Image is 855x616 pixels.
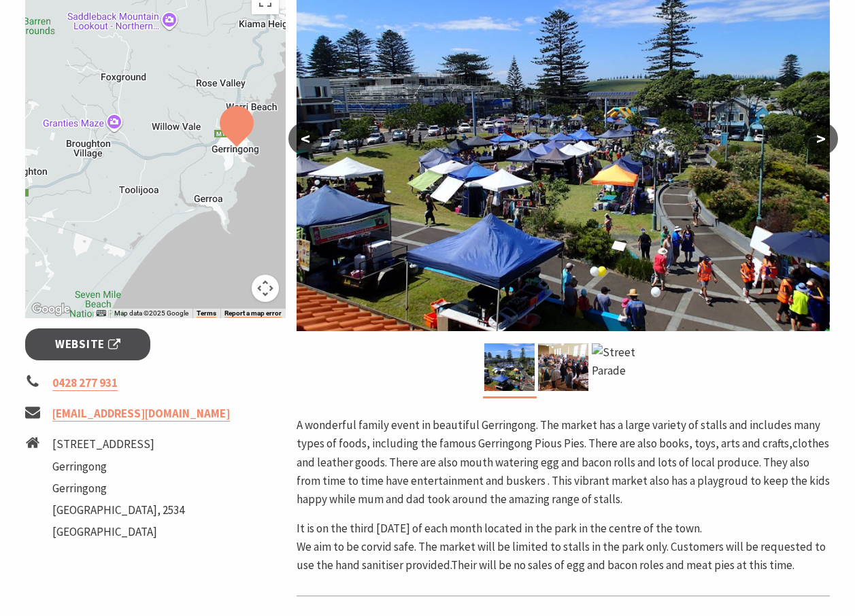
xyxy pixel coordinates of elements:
[297,416,830,509] p: A wonderful family event in beautiful Gerringong. The market has a large variety of stalls and in...
[114,309,188,317] span: Map data ©2025 Google
[25,328,151,360] a: Website
[55,335,120,354] span: Website
[52,458,184,476] li: Gerringong
[52,435,184,454] li: [STREET_ADDRESS]
[29,301,73,318] a: Open this area in Google Maps (opens a new window)
[538,343,588,391] img: Gerringong Town Hall
[52,406,230,422] a: [EMAIL_ADDRESS][DOMAIN_NAME]
[97,309,106,318] button: Keyboard shortcuts
[52,523,184,541] li: [GEOGRAPHIC_DATA]
[484,343,535,391] img: Christmas Market and Street Parade
[52,501,184,519] li: [GEOGRAPHIC_DATA], 2534
[224,309,282,318] a: Report a map error
[197,309,216,318] a: Terms (opens in new tab)
[52,375,118,391] a: 0428 277 931
[804,122,838,155] button: >
[288,122,322,155] button: <
[592,343,642,391] img: Street Parade
[29,301,73,318] img: Google
[252,275,279,302] button: Map camera controls
[297,519,830,575] p: It is on the third [DATE] of each month located in the park in the centre of the town. We aim to ...
[52,479,184,498] li: Gerringong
